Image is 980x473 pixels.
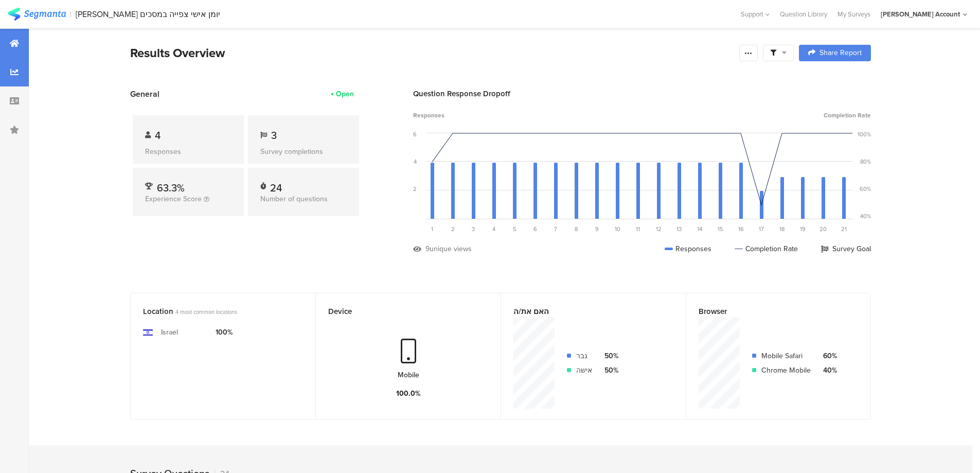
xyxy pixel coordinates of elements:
div: Mobile Safari [761,351,811,361]
div: Location [143,306,286,317]
div: 4 [414,157,417,166]
div: גבר [576,351,592,361]
div: Results Overview [130,44,734,62]
span: 4 most common locations [175,308,237,316]
div: unique views [430,243,472,254]
span: Number of questions [260,194,328,204]
div: Mobile [398,370,419,380]
div: [PERSON_NAME] יומן אישי צפייה במסכים [76,9,220,19]
span: 6 [533,225,537,233]
div: [PERSON_NAME] Account [881,9,960,19]
span: 11 [636,225,640,233]
div: 80% [860,157,871,166]
span: Share Report [819,49,862,57]
div: 9 [425,243,430,254]
span: 14 [697,225,702,233]
div: 40% [819,365,837,376]
span: 63.3% [157,180,185,196]
div: 60% [860,185,871,193]
div: 40% [860,212,871,220]
span: 16 [738,225,744,233]
img: segmanta logo [8,8,66,21]
div: 24 [270,180,282,190]
div: Support [741,6,770,22]
div: Israel [161,327,178,338]
span: 1 [431,225,433,233]
div: Responses [665,243,711,254]
span: 19 [800,225,806,233]
div: 100.0% [396,388,421,399]
span: 4 [155,128,161,143]
div: Completion Rate [735,243,798,254]
span: 12 [656,225,662,233]
div: Survey completions [260,146,347,157]
div: 100% [216,327,233,338]
span: 20 [819,225,827,233]
span: Responses [413,111,444,120]
span: 10 [615,225,620,233]
span: 8 [575,225,578,233]
div: Browser [699,306,841,317]
span: 3 [472,225,475,233]
div: 50% [600,365,618,376]
div: 100% [858,130,871,138]
span: 9 [595,225,599,233]
div: 50% [600,351,618,361]
div: 2 [413,185,417,193]
div: Question Response Dropoff [413,88,871,99]
span: 17 [759,225,764,233]
span: 18 [779,225,785,233]
div: Chrome Mobile [761,365,811,376]
span: 5 [513,225,516,233]
span: 4 [492,225,495,233]
div: 6 [413,130,417,138]
div: Device [328,306,471,317]
span: 21 [841,225,847,233]
div: Open [336,89,354,99]
span: Experience Score [145,194,202,204]
span: General [130,88,159,100]
div: האם את/ה [513,306,656,317]
a: My Surveys [832,9,876,19]
span: 13 [676,225,682,233]
div: Survey Goal [821,243,871,254]
div: | [70,8,72,20]
span: 2 [451,225,455,233]
div: 60% [819,351,837,361]
a: Question Library [775,9,832,19]
div: אישה [576,365,592,376]
div: Responses [145,146,231,157]
span: Completion Rate [824,111,871,120]
span: 7 [554,225,557,233]
span: 15 [718,225,723,233]
span: 3 [271,128,277,143]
